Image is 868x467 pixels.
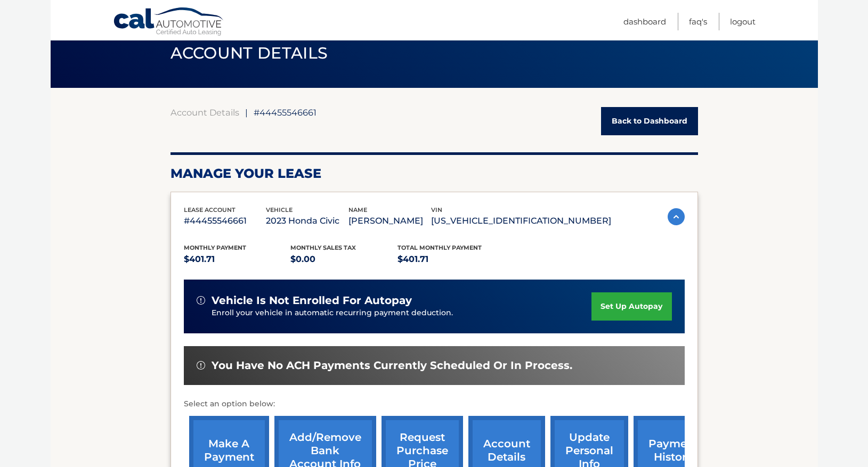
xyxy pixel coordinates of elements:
span: vehicle [266,206,293,214]
span: You have no ACH payments currently scheduled or in process. [212,359,572,372]
span: Monthly Payment [184,244,246,251]
span: ACCOUNT DETAILS [171,43,328,63]
img: alert-white.svg [197,296,205,305]
span: lease account [184,206,236,214]
span: vehicle is not enrolled for autopay [212,294,412,307]
p: Select an option below: [184,398,685,411]
p: #44455546661 [184,214,266,228]
a: set up autopay [591,292,671,321]
span: Total Monthly Payment [398,244,482,251]
a: Dashboard [623,13,666,30]
p: $401.71 [184,252,291,267]
a: Logout [730,13,756,30]
span: vin [431,206,442,214]
span: | [245,107,248,118]
span: name [348,206,367,214]
a: Cal Automotive [113,7,225,38]
a: Account Details [171,107,239,118]
a: Back to Dashboard [601,107,698,135]
span: Monthly sales Tax [290,244,356,251]
img: accordion-active.svg [668,208,685,225]
p: 2023 Honda Civic [266,214,348,228]
a: FAQ's [689,13,707,30]
span: #44455546661 [254,107,317,118]
h2: Manage Your Lease [171,166,698,182]
p: $0.00 [290,252,398,267]
p: $401.71 [398,252,505,267]
p: [PERSON_NAME] [348,214,431,228]
p: Enroll your vehicle in automatic recurring payment deduction. [212,307,592,319]
p: [US_VEHICLE_IDENTIFICATION_NUMBER] [431,214,611,228]
img: alert-white.svg [197,361,205,370]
